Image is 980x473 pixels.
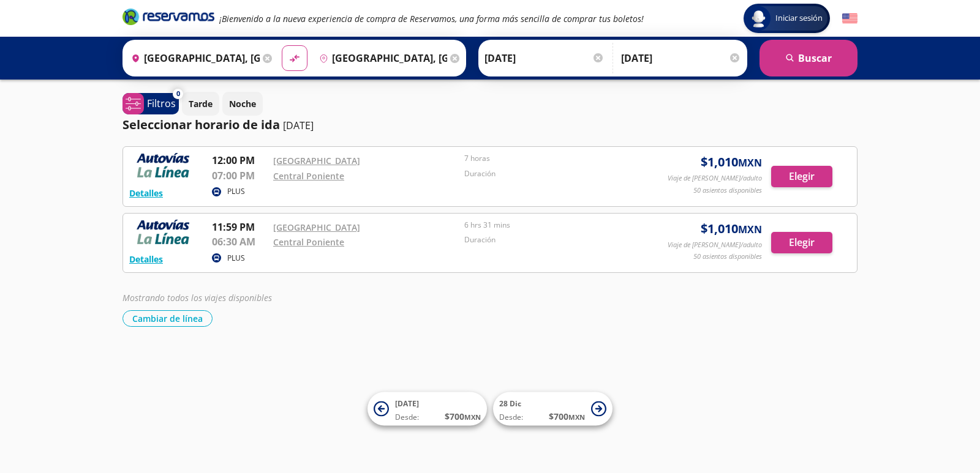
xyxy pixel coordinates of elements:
span: 28 Dic [499,398,521,409]
p: PLUS [227,186,245,197]
button: Cambiar de línea [123,310,213,327]
p: 50 asientos disponibles [693,185,762,196]
p: Tarde [189,97,213,110]
input: Opcional [621,43,741,73]
span: 0 [176,89,180,99]
button: Noche [222,92,263,116]
span: $ 1,010 [701,153,762,171]
input: Elegir Fecha [484,43,605,73]
small: MXN [464,412,481,422]
a: [GEOGRAPHIC_DATA] [273,155,360,166]
span: [DATE] [395,398,419,409]
a: Brand Logo [123,7,214,29]
em: Mostrando todos los viajes disponibles [123,292,272,304]
button: [DATE]Desde:$700MXN [367,392,487,426]
p: Viaje de [PERSON_NAME]/adulto [668,240,762,250]
p: Noche [229,97,256,110]
p: 11:59 PM [212,220,267,234]
span: $ 700 [445,410,481,423]
p: 7 horas [464,153,649,164]
small: MXN [568,412,585,422]
p: Filtros [147,96,176,111]
p: PLUS [227,253,245,264]
a: Central Poniente [273,236,344,248]
button: Detalles [129,253,163,266]
p: Viaje de [PERSON_NAME]/adulto [668,173,762,184]
button: Buscar [759,40,858,76]
p: 50 asientos disponibles [693,251,762,262]
a: [GEOGRAPHIC_DATA] [273,222,360,233]
p: 6 hrs 31 mins [464,220,649,231]
span: Iniciar sesión [771,12,827,24]
input: Buscar Origen [126,43,260,73]
small: MXN [738,156,762,169]
i: Brand Logo [123,7,214,26]
p: 12:00 PM [212,153,267,168]
button: 0Filtros [123,93,179,114]
img: RESERVAMOS [129,220,197,244]
button: English [842,11,858,26]
em: ¡Bienvenido a la nueva experiencia de compra de Reservamos, una forma más sencilla de comprar tus... [219,13,644,24]
button: Tarde [182,92,219,116]
button: Elegir [771,166,832,187]
p: 06:30 AM [212,234,267,249]
p: [DATE] [283,118,314,133]
span: $ 1,010 [701,220,762,238]
p: Duración [464,168,649,179]
button: 28 DicDesde:$700MXN [493,392,612,426]
button: Detalles [129,187,163,199]
span: $ 700 [549,410,585,423]
button: Elegir [771,232,832,253]
p: Seleccionar horario de ida [123,116,280,134]
span: Desde: [499,412,523,423]
small: MXN [738,223,762,236]
p: Duración [464,234,649,245]
input: Buscar Destino [314,43,448,73]
p: 07:00 PM [212,168,267,183]
a: Central Poniente [273,170,344,182]
span: Desde: [395,412,419,423]
img: RESERVAMOS [129,153,197,177]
